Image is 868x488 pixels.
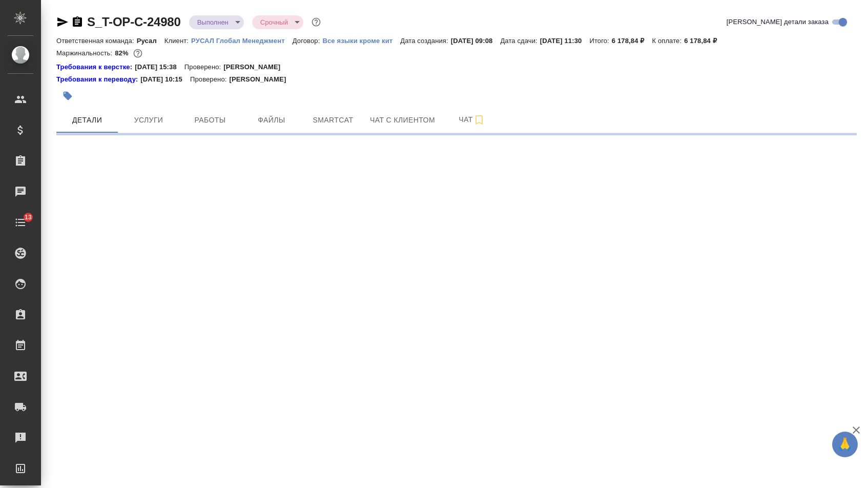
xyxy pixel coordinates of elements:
[252,15,303,29] div: Выполнен
[191,37,293,45] p: РУСАЛ Глобал Менеджмент
[727,17,829,27] span: [PERSON_NAME] детали заказа
[164,37,191,45] p: Клиент:
[87,15,181,29] a: S_T-OP-C-24980
[652,37,684,45] p: К оплате:
[185,114,235,127] span: Работы
[131,47,144,60] button: 221.20 UAH; 477.00 RUB;
[135,62,184,72] p: [DATE] 15:38
[400,37,450,45] p: Дата создания:
[71,16,84,28] button: Скопировать ссылку
[140,74,190,85] p: [DATE] 10:15
[56,85,79,107] button: Добавить тэг
[473,114,485,126] svg: Подписаться
[500,37,540,45] p: Дата сдачи:
[191,36,293,45] a: РУСАЛ Глобал Менеджмент
[293,37,323,45] p: Договор:
[18,212,38,222] span: 13
[612,37,652,45] p: 6 178,84 ₽
[190,74,230,85] p: Проверено:
[223,62,288,72] p: [PERSON_NAME]
[56,49,115,57] p: Маржинальность:
[115,49,131,57] p: 82%
[257,18,291,27] button: Срочный
[56,62,135,72] a: Требования к верстке:
[447,113,497,126] span: Чат
[229,74,294,85] p: [PERSON_NAME]
[309,15,323,29] button: Доп статусы указывают на важность/срочность заказа
[56,74,140,85] a: Требования к переводу:
[63,114,112,127] span: Детали
[3,210,38,235] a: 13
[322,36,400,45] a: Все языки кроме кит
[451,37,501,45] p: [DATE] 09:08
[56,16,69,28] button: Скопировать ссылку для ЯМессенджера
[832,432,858,457] button: 🙏
[370,114,435,127] span: Чат с клиентом
[322,37,400,45] p: Все языки кроме кит
[194,18,232,27] button: Выполнен
[684,37,725,45] p: 6 178,84 ₽
[189,15,244,29] div: Выполнен
[540,37,590,45] p: [DATE] 11:30
[56,62,135,72] div: Нажми, чтобы открыть папку с инструкцией
[56,74,140,85] div: Нажми, чтобы открыть папку с инструкцией
[247,114,296,127] span: Файлы
[124,114,173,127] span: Услуги
[137,37,164,45] p: Русал
[589,37,611,45] p: Итого:
[836,434,854,455] span: 🙏
[184,62,224,72] p: Проверено:
[308,114,358,127] span: Smartcat
[56,37,137,45] p: Ответственная команда:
